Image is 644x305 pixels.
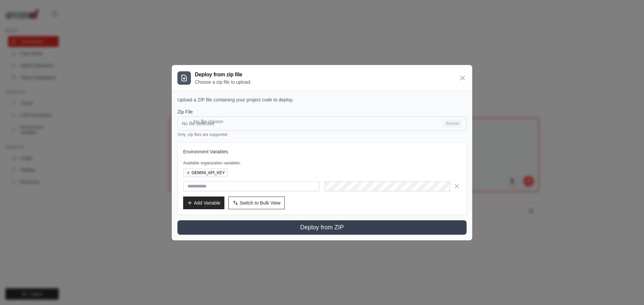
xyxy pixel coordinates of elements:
span: Switch to Bulk View [239,200,280,206]
h3: Deploy from zip file [195,71,252,79]
button: Deploy from ZIP [177,220,467,235]
input: No file selected Browse [177,117,467,131]
p: Choose a zip file to upload. [195,79,252,85]
button: Add Variable [183,197,224,209]
label: Zip File [177,108,467,115]
iframe: Chat Widget [610,273,644,305]
button: Switch to Bulk View [228,197,285,209]
h3: Environment Variables [183,148,461,155]
p: Upload a ZIP file containing your project code to deploy. [177,96,467,103]
p: Available organization variables: [183,160,461,166]
button: GEMINI_API_KEY [183,168,228,177]
p: Only .zip files are supported [177,132,467,137]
